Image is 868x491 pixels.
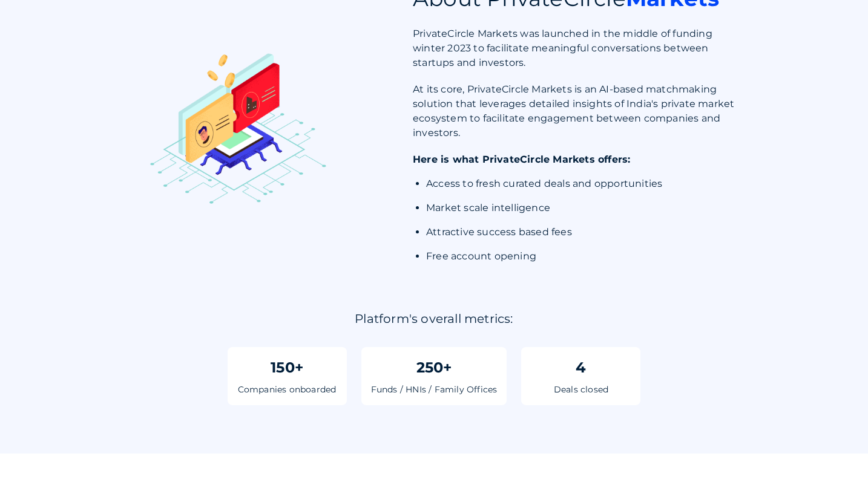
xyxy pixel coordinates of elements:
[371,383,498,395] div: Funds / HNIs / Family Offices
[355,310,513,328] div: Platform's overall metrics:
[413,27,746,70] div: PrivateCircle Markets was launched in the middle of funding winter 2023 to facilitate meaningful ...
[554,383,608,395] div: Deals closed
[416,357,452,379] div: 250+
[426,225,746,239] li: Attractive success based fees
[122,47,370,207] img: icon
[413,152,746,167] div: Here is what PrivateCircle Markets offers:
[426,177,746,191] li: Access to fresh curated deals and opportunities
[271,357,303,379] div: 150+
[576,357,586,379] div: 4
[413,82,746,140] div: At its core, PrivateCircle Markets is an AI-based matchmaking solution that leverages detailed in...
[426,249,746,264] li: Free account opening
[238,383,337,395] div: Companies onboarded
[426,201,746,215] li: Market scale intelligence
